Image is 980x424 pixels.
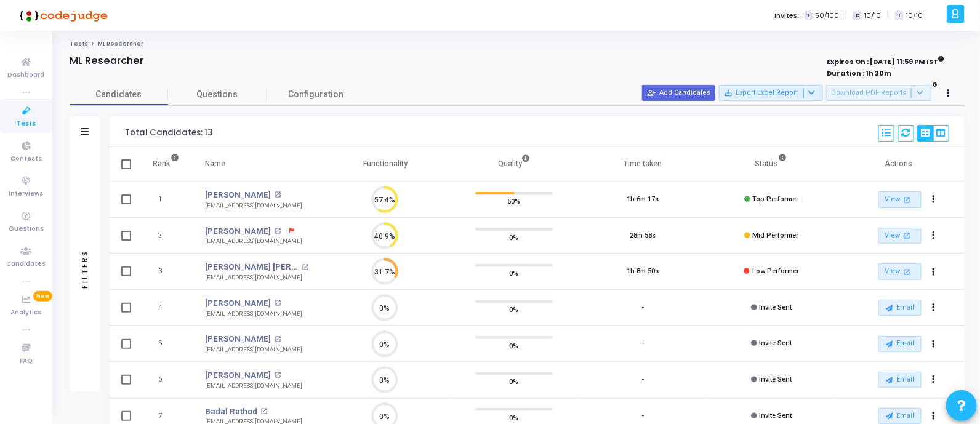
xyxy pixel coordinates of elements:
[925,299,942,316] button: Actions
[7,259,46,270] span: Candidates
[140,182,193,218] td: 1
[140,290,193,326] td: 4
[925,335,942,353] button: Actions
[205,369,271,382] a: [PERSON_NAME]
[510,375,519,388] span: 0%
[878,408,922,424] button: Email
[752,267,799,275] span: Low Performer
[510,339,519,351] span: 0%
[752,195,798,203] span: Top Performer
[205,345,302,354] div: [EMAIL_ADDRESS][DOMAIN_NAME]
[925,191,942,209] button: Actions
[827,54,944,67] strong: Expires On : [DATE] 11:59 PM IST
[641,375,644,385] div: -
[827,68,891,78] strong: Duration : 1h 30m
[902,194,912,205] mat-icon: open_in_new
[759,375,792,383] span: Invite Sent
[205,201,302,210] div: [EMAIL_ADDRESS][DOMAIN_NAME]
[925,227,942,244] button: Actions
[205,225,271,238] a: [PERSON_NAME]
[647,89,656,97] mat-icon: person_add_alt
[895,11,903,20] span: I
[70,40,88,47] a: Tests
[641,303,644,313] div: -
[887,9,889,22] span: |
[878,263,922,280] a: View
[20,356,33,367] span: FAQ
[10,154,42,164] span: Contests
[275,191,281,198] mat-icon: open_in_new
[275,228,281,234] mat-icon: open_in_new
[15,3,108,28] img: logo
[845,9,847,22] span: |
[261,408,268,415] mat-icon: open_in_new
[11,308,42,318] span: Analytics
[752,231,798,239] span: Mid Performer
[321,147,449,182] th: Functionality
[275,372,281,378] mat-icon: open_in_new
[853,11,861,20] span: C
[70,40,965,48] nav: breadcrumb
[70,55,143,67] h4: ML Researcher
[759,303,792,311] span: Invite Sent
[205,157,225,170] div: Name
[902,230,912,241] mat-icon: open_in_new
[125,128,212,138] div: Total Candidates: 13
[33,291,52,302] span: New
[449,147,578,182] th: Quality
[302,264,308,271] mat-icon: open_in_new
[775,10,800,21] label: Invites:
[205,333,271,345] a: [PERSON_NAME]
[9,189,44,199] span: Interviews
[17,119,36,129] span: Tests
[707,147,836,182] th: Status
[878,191,922,208] a: View
[759,339,792,347] span: Invite Sent
[510,267,519,279] span: 0%
[641,411,644,422] div: -
[624,157,662,170] div: Time taken
[510,411,519,423] span: 0%
[724,89,733,97] mat-icon: save_alt
[878,336,922,352] button: Email
[205,406,257,418] a: Badal Rathod
[288,88,343,101] span: Configuration
[205,189,271,201] a: [PERSON_NAME]
[864,10,881,21] span: 10/10
[878,300,922,316] button: Email
[902,266,912,277] mat-icon: open_in_new
[275,336,281,343] mat-icon: open_in_new
[70,88,168,101] span: Candidates
[719,85,823,101] button: Export Excel Report
[140,326,193,362] td: 5
[140,362,193,398] td: 6
[878,228,922,244] a: View
[79,202,90,337] div: Filters
[805,11,813,20] span: T
[168,88,267,101] span: Questions
[140,147,193,182] th: Rank
[98,40,143,47] span: ML Researcher
[8,70,45,81] span: Dashboard
[878,372,922,388] button: Email
[510,231,519,243] span: 0%
[642,85,715,101] button: Add Candidates
[275,300,281,306] mat-icon: open_in_new
[9,224,44,234] span: Questions
[205,310,302,319] div: [EMAIL_ADDRESS][DOMAIN_NAME]
[627,194,659,205] div: 1h 6m 17s
[836,147,965,182] th: Actions
[205,273,308,282] div: [EMAIL_ADDRESS][DOMAIN_NAME]
[205,237,302,246] div: [EMAIL_ADDRESS][DOMAIN_NAME]
[925,372,942,389] button: Actions
[925,263,942,281] button: Actions
[759,412,792,420] span: Invite Sent
[205,261,299,273] a: [PERSON_NAME] [PERSON_NAME]
[510,303,519,316] span: 0%
[906,10,923,21] span: 10/10
[508,195,521,207] span: 50%
[140,218,193,254] td: 2
[205,297,271,310] a: [PERSON_NAME]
